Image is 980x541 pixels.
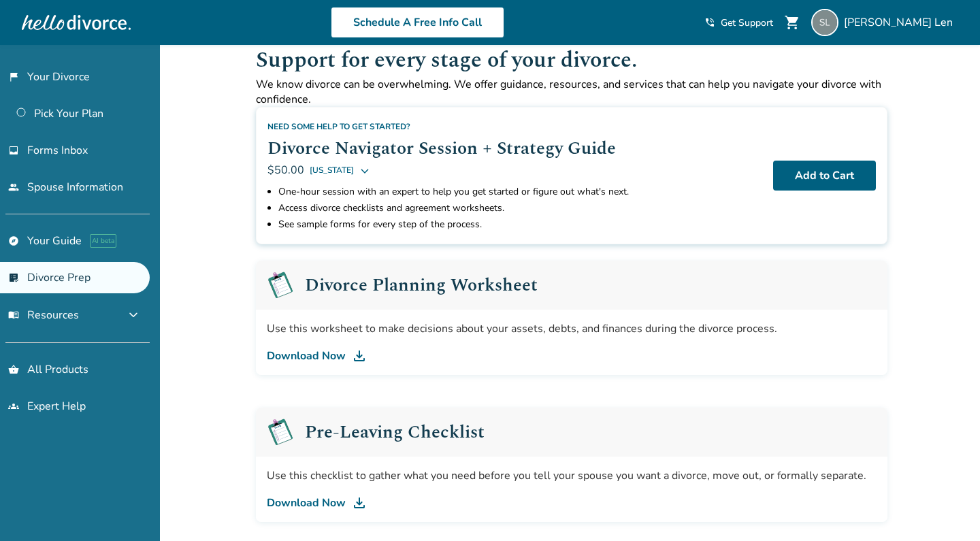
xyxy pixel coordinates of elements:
[278,200,762,216] li: Access divorce checklists and agreement worksheets.
[267,419,294,446] img: Pre-Leaving Checklist
[704,17,715,28] span: phone_in_talk
[704,16,773,29] a: phone_in_talkGet Support
[90,234,116,248] span: AI beta
[784,14,800,31] span: shopping_cart
[8,235,19,246] span: explore
[912,476,980,541] iframe: Chat Widget
[8,401,19,412] span: groups
[721,16,773,29] span: Get Support
[8,272,19,283] span: list_alt_check
[8,308,79,323] span: Resources
[305,276,538,294] h2: Divorce Planning Worksheet
[267,321,877,337] div: Use this worksheet to make decisions about your assets, debts, and finances during the divorce pr...
[267,121,410,132] span: Need some help to get started?
[256,44,887,77] h1: Support for every stage of your divorce.
[811,9,838,36] img: slen182@me.com
[844,15,958,30] span: [PERSON_NAME] Len
[310,162,370,178] button: [US_STATE]
[331,7,504,38] a: Schedule A Free Info Call
[310,162,354,178] span: [US_STATE]
[256,77,887,107] p: We know divorce can be overwhelming. We offer guidance, resources, and services that can help you...
[305,423,485,441] h2: Pre-Leaving Checklist
[351,495,367,511] img: DL
[278,184,762,200] li: One-hour session with an expert to help you get started or figure out what's next.
[267,468,877,484] div: Use this checklist to gather what you need before you tell your spouse you want a divorce, move o...
[351,348,367,364] img: DL
[8,182,19,193] span: people
[267,135,762,162] h2: Divorce Navigator Session + Strategy Guide
[267,495,877,511] a: Download Now
[278,216,762,233] li: See sample forms for every step of the process.
[267,272,294,299] img: Pre-Leaving Checklist
[773,161,876,191] button: Add to Cart
[267,163,304,178] span: $50.00
[8,71,19,82] span: flag_2
[267,348,877,364] a: Download Now
[27,143,88,158] span: Forms Inbox
[8,310,19,321] span: menu_book
[125,307,142,323] span: expand_more
[8,145,19,156] span: inbox
[8,364,19,375] span: shopping_basket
